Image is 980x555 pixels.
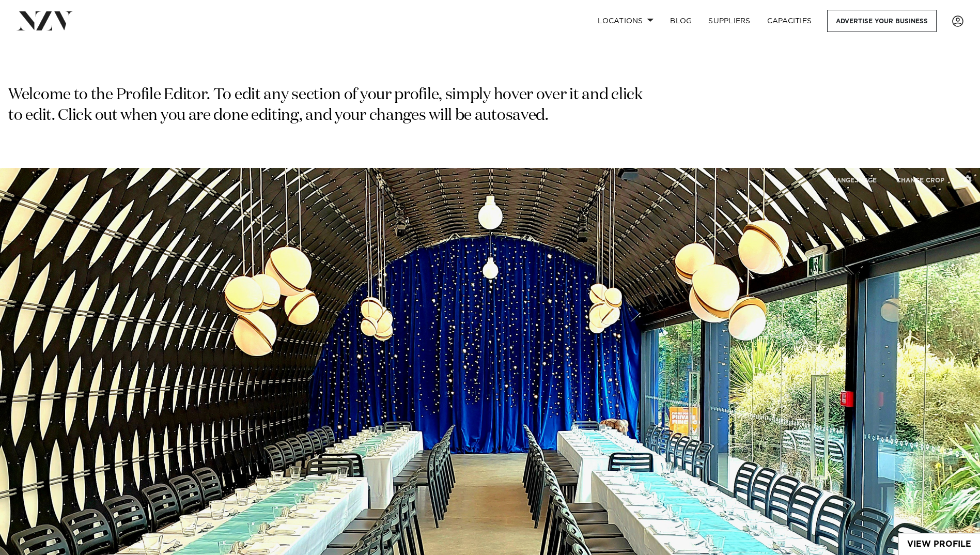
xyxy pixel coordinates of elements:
p: Welcome to the Profile Editor. To edit any section of your profile, simply hover over it and clic... [8,85,647,127]
button: CHANGE CROP [888,169,953,191]
a: Capacities [759,10,820,32]
img: nzv-logo.png [17,11,73,30]
button: CHANGE IMAGE [818,169,885,191]
a: BLOG [662,10,700,32]
a: View Profile [898,533,980,555]
a: Advertise your business [827,10,937,32]
a: Locations [589,10,662,32]
a: SUPPLIERS [700,10,758,32]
